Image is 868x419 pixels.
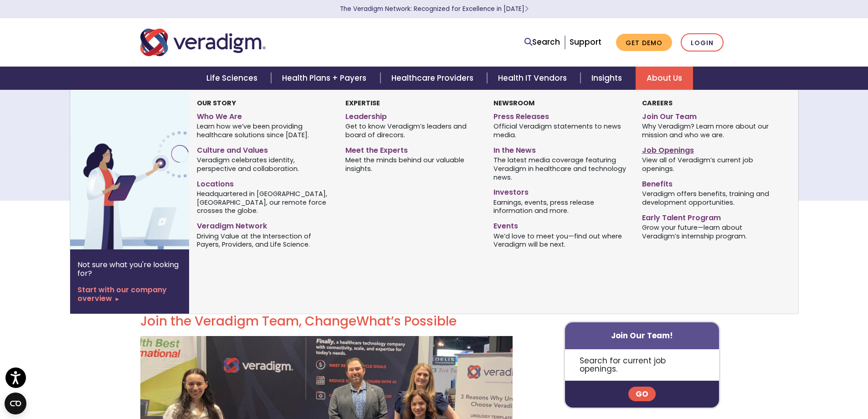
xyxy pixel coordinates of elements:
[642,155,776,173] span: View all of Veradigm’s current job openings.
[77,285,182,303] a: Start with our company overview
[380,67,487,90] a: Healthcare Providers
[636,67,693,90] a: About Us
[197,142,331,155] a: Culture and Values
[493,218,628,231] a: Events
[642,222,776,240] span: Grow your future—learn about Veradigm’s internship program.
[524,36,560,48] a: Search
[642,210,776,223] a: Early Talent Program
[642,176,776,189] a: Benefits
[642,98,673,108] strong: Careers
[611,330,673,341] strong: Join Our Team!
[356,312,457,330] span: What’s Possible
[642,122,776,140] span: Why Veradigm? Learn more about our mission and who we are.
[524,5,529,13] span: Learn More
[340,5,529,13] a: The Veradigm Network: Recognized for Excellence in [DATE]Learn More
[345,142,480,155] a: Meet the Experts
[487,67,580,90] a: Health IT Vendors
[345,98,380,108] strong: Expertise
[197,122,331,140] span: Learn how we’ve been providing healthcare solutions since [DATE].
[493,231,628,249] span: We’d love to meet you—find out where Veradigm will be next.
[493,122,628,140] span: Official Veradigm statements to news media.
[642,142,776,155] a: Job Openings
[642,189,776,207] span: Veradigm offers benefits, training and development opportunities.
[197,109,331,122] a: Who We Are
[5,393,26,414] button: Open CMP widget
[195,67,271,90] a: Life Sciences
[580,67,636,90] a: Insights
[628,387,656,401] a: Go
[642,109,776,122] a: Join Our Team
[197,176,331,189] a: Locations
[493,142,628,155] a: In the News
[681,33,724,52] a: Login
[70,90,217,249] img: Vector image of Veradigm’s Story
[570,36,601,47] a: Support
[616,34,672,52] a: Get Demo
[345,109,480,122] a: Leadership
[493,109,628,122] a: Press Releases
[345,155,480,173] span: Meet the minds behind our valuable insights.
[140,314,513,329] h2: Join the Veradigm Team, Change
[493,197,628,215] span: Earnings, events, press release information and more.
[271,67,380,90] a: Health Plans + Payers
[493,184,628,197] a: Investors
[345,122,480,140] span: Get to know Veradigm’s leaders and board of direcors.
[493,155,628,182] span: The latest media coverage featuring Veradigm in healthcare and technology news.
[197,189,331,215] span: Headquartered in [GEOGRAPHIC_DATA], [GEOGRAPHIC_DATA], our remote force crosses the globe.
[140,27,266,57] img: Veradigm logo
[493,98,534,108] strong: Newsroom
[565,349,719,381] p: Search for current job openings.
[77,260,182,278] p: Not sure what you're looking for?
[197,218,331,231] a: Veradigm Network
[197,231,331,249] span: Driving Value at the Intersection of Payers, Providers, and Life Science.
[197,98,236,108] strong: Our Story
[197,155,331,173] span: Veradigm celebrates identity, perspective and collaboration.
